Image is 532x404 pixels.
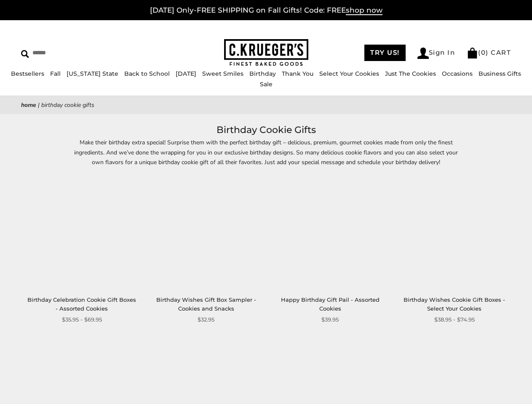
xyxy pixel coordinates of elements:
span: | [38,101,40,109]
a: Occasions [442,70,473,77]
span: $35.95 - $69.95 [62,315,102,324]
a: Select Your Cookies [319,70,379,77]
a: [DATE] [176,70,196,77]
a: Bestsellers [11,70,44,77]
a: Birthday Wishes Gift Box Sampler - Cookies and Snacks [156,296,256,312]
a: TRY US! [364,45,406,61]
a: Business Gifts [479,70,521,77]
img: Account [417,48,429,59]
a: Back to School [124,70,170,77]
a: Birthday Wishes Gift Box Sampler - Cookies and Snacks [150,175,262,287]
a: Birthday Celebration Cookie Gift Boxes - Assorted Cookies [26,175,138,287]
a: Birthday Celebration Cookie Gift Boxes - Assorted Cookies [27,296,136,312]
a: Birthday Wishes Cookie Gift Boxes - Select Your Cookies [404,296,505,312]
img: C.KRUEGER'S [224,39,308,66]
a: Home [21,101,36,109]
nav: breadcrumbs [21,100,511,110]
span: shop now [346,6,382,15]
a: Birthday [249,70,276,77]
a: Sale [260,80,273,88]
span: Birthday Cookie Gifts [41,101,94,109]
input: Search [21,46,133,59]
p: Make their birthday extra special! Surprise them with the perfect birthday gift – delicious, prem... [72,138,460,167]
a: (0) CART [467,48,511,56]
a: [US_STATE] State [67,70,118,77]
a: Happy Birthday Gift Pail - Assorted Cookies [281,296,380,312]
span: $32.95 [198,315,214,324]
a: Happy Birthday Gift Pail - Assorted Cookies [274,175,386,287]
h1: Birthday Cookie Gifts [34,122,498,138]
a: Sweet Smiles [202,70,243,77]
a: Thank You [282,70,313,77]
a: Birthday Wishes Cookie Gift Boxes - Select Your Cookies [398,175,510,287]
span: 0 [481,48,486,56]
span: $38.95 - $74.95 [434,315,475,324]
a: [DATE] Only-FREE SHIPPING on Fall Gifts! Code: FREEshop now [150,6,382,15]
img: Bag [467,48,478,58]
img: Search [21,50,29,58]
a: Sign In [417,48,455,59]
span: $39.95 [321,315,339,324]
a: Fall [50,70,61,77]
a: Just The Cookies [385,70,436,77]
